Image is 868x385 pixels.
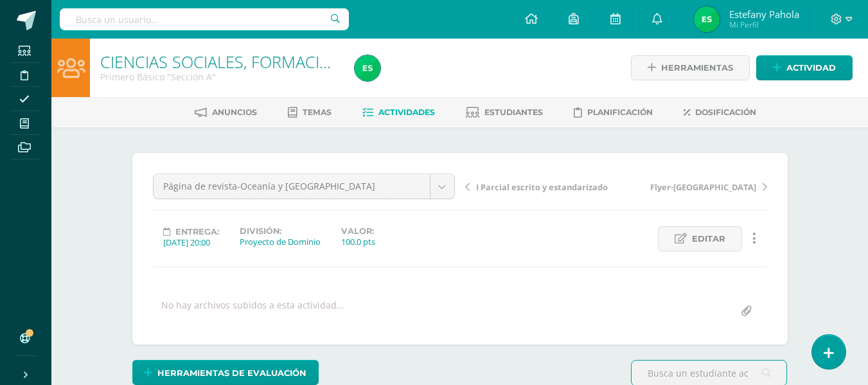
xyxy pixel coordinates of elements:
label: Valor: [341,226,375,236]
a: Página de revista-Oceanía y [GEOGRAPHIC_DATA] [154,174,454,199]
a: Actividades [362,102,435,123]
a: Estudiantes [466,102,543,123]
span: Mi Perfil [729,19,799,30]
a: Anuncios [195,102,257,123]
span: Dosificación [695,107,756,117]
input: Busca un usuario... [60,8,349,30]
a: Planificación [574,102,653,123]
a: Flyer-[GEOGRAPHIC_DATA] [616,180,767,193]
span: Estudiantes [484,107,543,117]
span: I Parcial escrito y estandarizado [476,181,608,193]
span: Herramientas de evaluación [157,361,306,385]
div: 100.0 pts [341,236,375,247]
span: Entrega: [175,227,219,237]
span: Temas [303,107,332,117]
span: Planificación [587,107,653,117]
a: CIENCIAS SOCIALES, FORMACIÓN CIUDADANA E INTERCULTURALIDAD [100,51,612,73]
a: Dosificación [684,102,756,123]
span: Flyer-[GEOGRAPHIC_DATA] [650,181,756,193]
a: I Parcial escrito y estandarizado [465,180,616,193]
span: Estefany Pahola [729,8,799,21]
div: [DATE] 20:00 [163,237,219,248]
span: Anuncios [212,107,257,117]
div: Primero Básico 'Sección A' [100,71,339,83]
span: Página de revista-Oceanía y [GEOGRAPHIC_DATA] [163,174,420,199]
label: División: [240,226,321,236]
a: Herramientas [631,55,750,80]
a: Herramientas de evaluación [132,360,319,385]
span: Actividad [786,56,836,80]
a: Temas [288,102,332,123]
img: 7618533d5882f3550b112057c8a693e7.png [355,55,380,81]
span: Editar [692,227,725,251]
img: 7618533d5882f3550b112057c8a693e7.png [694,6,720,32]
div: No hay archivos subidos a esta actividad... [161,299,344,324]
span: Actividades [378,107,435,117]
div: Proyecto de Dominio [240,236,321,247]
h1: CIENCIAS SOCIALES, FORMACIÓN CIUDADANA E INTERCULTURALIDAD [100,53,339,71]
span: Herramientas [661,56,733,80]
a: Actividad [756,55,853,80]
